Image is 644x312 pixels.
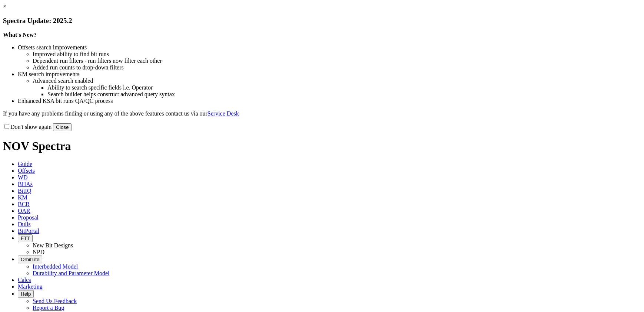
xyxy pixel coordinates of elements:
li: Advanced search enabled [33,78,641,84]
span: Offsets [18,168,35,174]
h1: NOV Spectra [3,139,641,153]
span: BitPortal [18,228,39,234]
li: Offsets search improvements [18,44,641,51]
li: Improved ability to find bit runs [33,51,641,58]
label: Don't show again [3,124,52,130]
li: Search builder helps construct advanced query syntax [47,91,641,98]
span: BitIQ [18,188,31,194]
span: Proposal [18,214,39,221]
span: FTT [21,235,30,241]
span: BCR [18,201,30,207]
span: KM [18,194,27,201]
span: WD [18,174,28,181]
a: Durability and Parameter Model [33,270,110,276]
a: NPD [33,249,44,255]
span: Calcs [18,277,31,283]
li: Ability to search specific fields i.e. Operator [47,84,641,91]
li: Enhanced KSA bit runs QA/QC process [18,98,641,104]
a: Report a Bug [33,305,64,311]
span: Help [21,291,31,297]
span: OAR [18,208,30,214]
span: OrbitLite [21,257,39,262]
a: × [3,3,6,9]
li: Dependent run filters - run filters now filter each other [33,58,641,64]
a: Send Us Feedback [33,298,77,304]
a: Service Desk [208,110,239,117]
p: If you have any problems finding or using any of the above features contact us via our [3,110,641,117]
h3: Spectra Update: 2025.2 [3,17,641,25]
span: Dulls [18,221,31,227]
span: Guide [18,161,32,167]
input: Don't show again [4,124,9,129]
button: Close [53,123,72,131]
li: KM search improvements [18,71,641,78]
li: Added run counts to drop-down filters [33,64,641,71]
strong: What's New? [3,32,37,38]
span: BHAs [18,181,33,187]
span: Marketing [18,283,43,290]
a: New Bit Designs [33,242,73,248]
a: Interbedded Model [33,263,78,270]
